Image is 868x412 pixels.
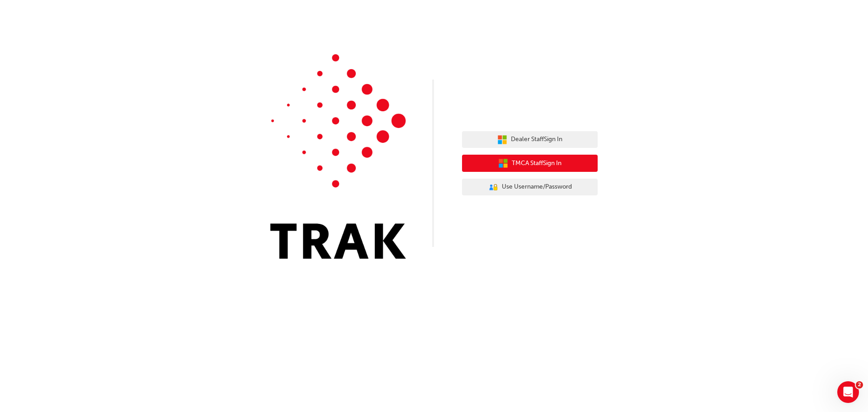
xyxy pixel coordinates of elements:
[462,131,598,148] button: Dealer StaffSign In
[837,381,859,403] iframe: Intercom live chat
[270,54,406,259] img: Trak
[502,182,572,192] span: Use Username/Password
[462,155,598,172] button: TMCA StaffSign In
[856,381,863,388] span: 2
[462,179,598,196] button: Use Username/Password
[512,158,561,169] span: TMCA Staff Sign In
[511,134,562,145] span: Dealer Staff Sign In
